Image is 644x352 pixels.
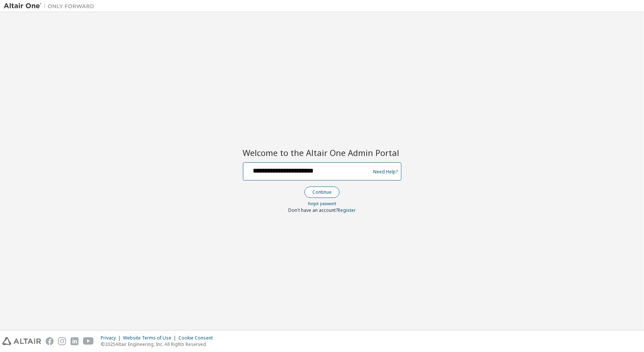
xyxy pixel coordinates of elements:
img: facebook.svg [46,337,54,345]
span: Don't have an account? [288,207,338,213]
h2: Welcome to the Altair One Admin Portal [243,147,401,158]
p: © 2025 Altair Engineering, Inc. All Rights Reserved. [101,341,217,347]
div: Privacy [101,335,123,341]
div: Website Terms of Use [123,335,178,341]
img: instagram.svg [58,337,66,345]
div: Cookie Consent [178,335,217,341]
img: altair_logo.svg [2,337,41,345]
img: linkedin.svg [71,337,78,345]
button: Continue [304,187,340,198]
img: youtube.svg [83,337,94,345]
img: Altair One [4,2,98,10]
a: Register [338,207,356,213]
a: Forgot password [308,201,336,206]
